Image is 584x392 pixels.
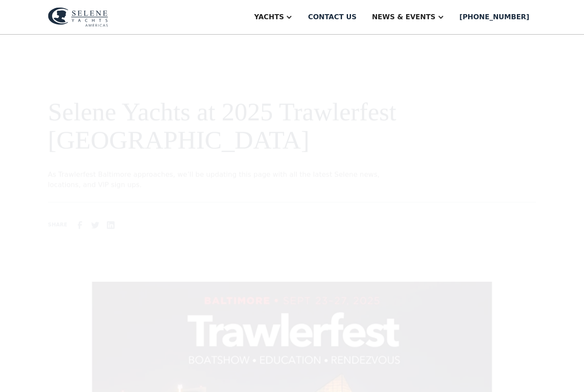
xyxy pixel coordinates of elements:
[90,220,100,230] img: Twitter
[106,220,116,230] img: Linkedin
[48,98,404,154] h1: Selene Yachts at 2025 Trawlerfest [GEOGRAPHIC_DATA]
[372,12,436,22] div: News & EVENTS
[460,12,529,22] div: [PHONE_NUMBER]
[48,170,404,190] p: As Trawlerfest Baltimore approaches, we’ll be updating this page with all the latest Selene news,...
[308,12,357,22] div: Contact us
[48,7,108,27] img: logo
[48,221,67,229] div: SHARE
[75,220,85,230] img: facebook
[254,12,284,22] div: Yachts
